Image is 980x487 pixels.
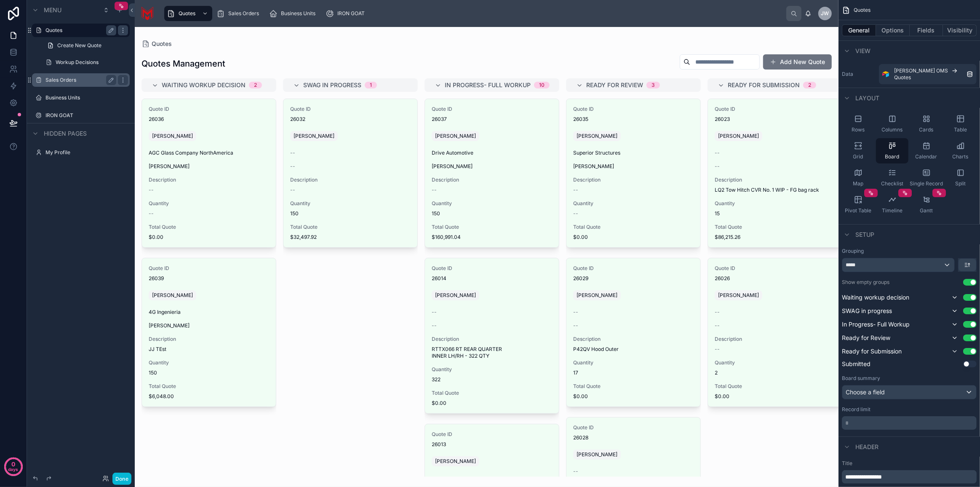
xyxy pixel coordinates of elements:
button: Cards [910,111,943,136]
button: Choose a field [842,385,977,399]
button: Single Record [910,165,943,190]
button: Board [876,138,908,163]
a: IRON GOAT [323,6,371,21]
span: Ready for Submission [842,347,902,356]
span: Timeline [882,207,903,214]
label: Sales Orders [45,77,113,83]
span: Quotes [854,7,871,13]
span: Waiting workup decision [842,293,909,302]
span: Submitted [842,360,871,368]
span: IRON GOAT [337,10,365,17]
span: Gantt [920,207,933,214]
span: Quotes [179,10,195,17]
span: Checklist [881,180,903,187]
span: Ready for Review [842,334,890,342]
span: View [855,47,871,55]
a: Create New Quote [42,39,130,52]
button: Columns [876,111,908,136]
a: Quotes [164,6,212,21]
span: Columns [882,126,903,133]
button: Charts [944,138,977,163]
button: Calendar [910,138,943,163]
span: Single Record [910,180,943,187]
span: Map [853,180,863,187]
span: Hidden pages [44,129,87,138]
span: In Progress- Full Workup [842,320,910,329]
button: Map [842,165,874,190]
label: IRON GOAT [45,112,128,119]
button: Split [944,165,977,190]
span: Split [955,180,966,187]
span: Calendar [916,153,937,160]
div: scrollable content [842,416,977,430]
label: Grouping [842,248,864,254]
button: Timeline [876,192,908,217]
span: Sales Orders [228,10,259,17]
img: Airtable Logo [882,71,889,78]
span: Rows [852,126,865,133]
span: Create New Quote [57,42,101,49]
span: Pivot Table [845,207,871,214]
label: Board summary [842,375,880,382]
span: Board [885,153,900,160]
span: [PERSON_NAME] OMS [894,67,948,74]
button: Options [876,24,910,36]
label: Record limit [842,406,871,413]
p: 0 [11,460,15,468]
label: My Profile [45,149,128,156]
button: Fields [910,24,943,36]
button: Pivot Table [842,192,874,217]
button: Checklist [876,165,908,190]
span: SWAG in progress [842,307,892,315]
span: Table [954,126,967,133]
span: JW [821,10,829,17]
button: Grid [842,138,874,163]
img: App logo [142,7,153,20]
span: Layout [855,94,879,102]
button: Done [112,473,131,485]
label: Data [842,71,876,78]
button: General [842,24,876,36]
span: Menu [44,6,61,14]
a: Sales Orders [214,6,265,21]
label: Quotes [45,27,113,34]
button: Table [944,111,977,136]
label: Business Units [45,94,128,101]
button: Rows [842,111,874,136]
label: Workup Decisions [56,59,128,66]
a: Business Units [267,6,321,21]
div: scrollable content [160,4,786,23]
label: Show empty groups [842,279,889,286]
span: Charts [953,153,969,160]
button: Visibility [943,24,977,36]
span: Header [855,443,879,451]
div: scrollable content [842,470,977,484]
a: [PERSON_NAME] OMSQuotes [879,64,977,84]
button: Gantt [910,192,943,217]
span: Setup [855,230,874,239]
label: Title [842,460,977,467]
span: Grid [853,153,863,160]
p: days [8,463,19,475]
span: Business Units [281,10,315,17]
span: Quotes [894,74,911,81]
span: Cards [919,126,934,133]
